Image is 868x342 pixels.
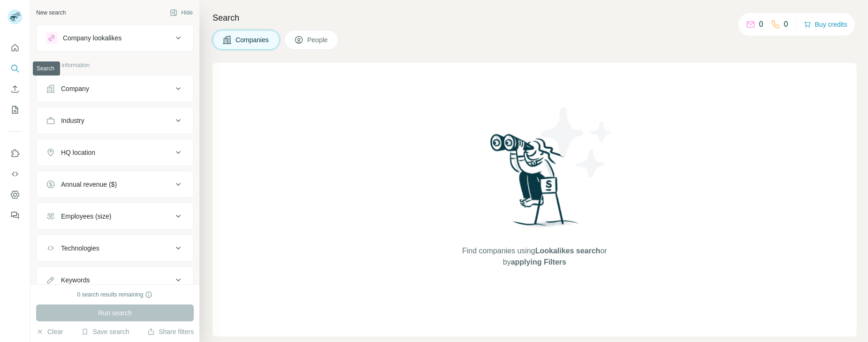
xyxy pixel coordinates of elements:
span: People [307,35,329,45]
button: Dashboard [8,186,23,203]
p: Company information [36,61,194,69]
button: Share filters [147,327,194,336]
button: Enrich CSV [8,81,23,98]
img: Surfe Illustration - Stars [535,100,619,185]
div: New search [36,8,66,17]
button: Quick start [8,39,23,56]
span: Companies [236,35,270,45]
div: Technologies [61,243,99,253]
button: Hide [163,6,199,20]
button: Feedback [8,207,23,224]
button: Keywords [37,269,193,291]
button: Company [37,77,193,100]
button: Search [8,60,23,77]
button: Buy credits [804,18,847,31]
button: Use Surfe API [8,166,23,182]
span: Lookalikes search [535,247,601,255]
button: HQ location [37,141,193,164]
div: Keywords [61,275,90,285]
p: 0 [784,19,788,30]
button: Clear [36,327,63,336]
span: Find companies using or by [459,245,609,268]
h4: Search [213,11,857,24]
div: HQ location [61,148,95,157]
button: Industry [37,109,193,132]
p: 0 [759,19,763,30]
div: Annual revenue ($) [61,180,117,189]
div: 0 search results remaining [77,290,153,299]
div: Company [61,84,89,93]
div: Industry [61,116,84,125]
div: Company lookalikes [63,33,122,43]
button: Employees (size) [37,205,193,228]
button: My lists [8,101,23,118]
button: Technologies [37,237,193,259]
button: Annual revenue ($) [37,173,193,196]
img: Surfe Illustration - Woman searching with binoculars [486,131,584,236]
span: applying Filters [511,258,566,266]
button: Company lookalikes [37,27,193,49]
button: Use Surfe on LinkedIn [8,145,23,162]
div: Employees (size) [61,212,111,221]
button: Save search [81,327,129,336]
